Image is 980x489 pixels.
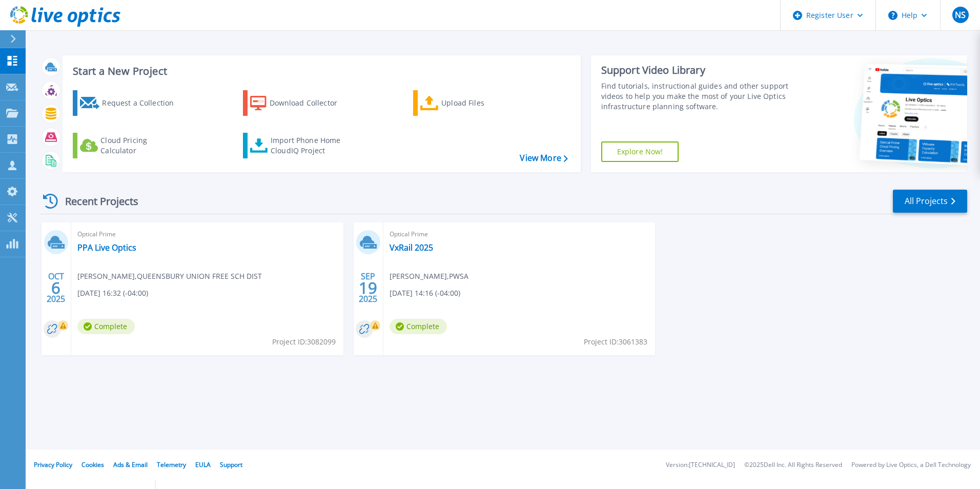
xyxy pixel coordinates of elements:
span: 19 [359,283,377,292]
span: [DATE] 14:16 (-04:00) [390,288,460,299]
li: © 2025 Dell Inc. All Rights Reserved [744,462,842,468]
span: 6 [51,283,60,292]
span: Complete [77,319,135,334]
div: SEP 2025 [358,269,378,307]
span: Project ID: 3082099 [272,336,336,348]
div: OCT 2025 [46,269,66,307]
a: EULA [195,460,211,469]
div: Request a Collection [102,93,184,113]
a: VxRail 2025 [390,242,433,253]
a: Explore Now! [601,141,679,162]
div: Cloud Pricing Calculator [100,135,182,156]
a: Telemetry [157,460,186,469]
span: Project ID: 3061383 [584,336,647,348]
a: View More [520,153,567,163]
span: [DATE] 16:32 (-04:00) [77,288,148,299]
div: Find tutorials, instructional guides and other support videos to help you make the most of your L... [601,81,793,112]
a: Upload Files [413,90,527,116]
div: Support Video Library [601,64,793,77]
li: Powered by Live Optics, a Dell Technology [851,462,971,468]
a: Download Collector [243,90,357,116]
a: Request a Collection [73,90,187,116]
span: Complete [390,319,447,334]
div: Download Collector [270,93,352,113]
span: [PERSON_NAME] , PWSA [390,271,468,282]
span: Optical Prime [390,229,649,240]
span: NS [955,11,966,19]
li: Version: [TECHNICAL_ID] [666,462,735,468]
a: Cloud Pricing Calculator [73,133,187,158]
div: Recent Projects [39,189,152,214]
a: All Projects [893,190,967,213]
span: [PERSON_NAME] , QUEENSBURY UNION FREE SCH DIST [77,271,262,282]
h3: Start a New Project [73,66,567,77]
a: Support [220,460,242,469]
a: Ads & Email [113,460,148,469]
a: Privacy Policy [34,460,72,469]
span: Optical Prime [77,229,337,240]
a: PPA Live Optics [77,242,136,253]
div: Import Phone Home CloudIQ Project [271,135,351,156]
a: Cookies [81,460,104,469]
div: Upload Files [441,93,523,113]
